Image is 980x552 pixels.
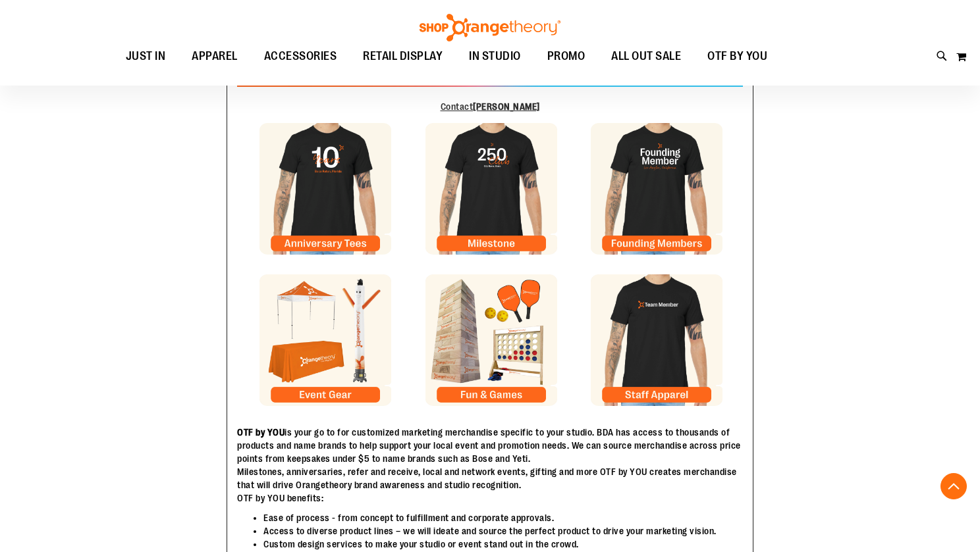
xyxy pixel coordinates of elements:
[547,41,585,71] span: PROMO
[469,41,521,71] span: IN STUDIO
[441,101,540,112] a: Contact[PERSON_NAME]
[425,274,557,406] img: Milestone Tile
[940,473,967,499] button: Back To Top
[259,123,391,255] img: Anniversary Tile
[591,274,722,406] img: Founding Member Tile
[263,524,743,538] li: Access to diverse product lines – we will ideate and source the perfect product to drive your mar...
[259,274,391,406] img: Anniversary Tile
[192,41,238,71] span: APPAREL
[418,14,562,41] img: Shop Orangetheory
[264,41,337,71] span: ACCESSORIES
[237,426,743,505] p: is your go to for customized marketing merchandise specific to your studio. BDA has access to tho...
[263,538,743,551] li: Custom design services to make your studio or event stand out in the crowd.
[611,41,681,71] span: ALL OUT SALE
[363,41,443,71] span: RETAIL DISPLAY
[591,123,722,255] img: Founding Member Tile
[707,41,767,71] span: OTF BY YOU
[237,427,285,438] strong: OTF by YOU
[126,41,166,71] span: JUST IN
[425,123,557,255] img: Milestone Tile
[473,101,540,112] b: [PERSON_NAME]
[263,511,743,524] li: Ease of process - from concept to fulfillment and corporate approvals.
